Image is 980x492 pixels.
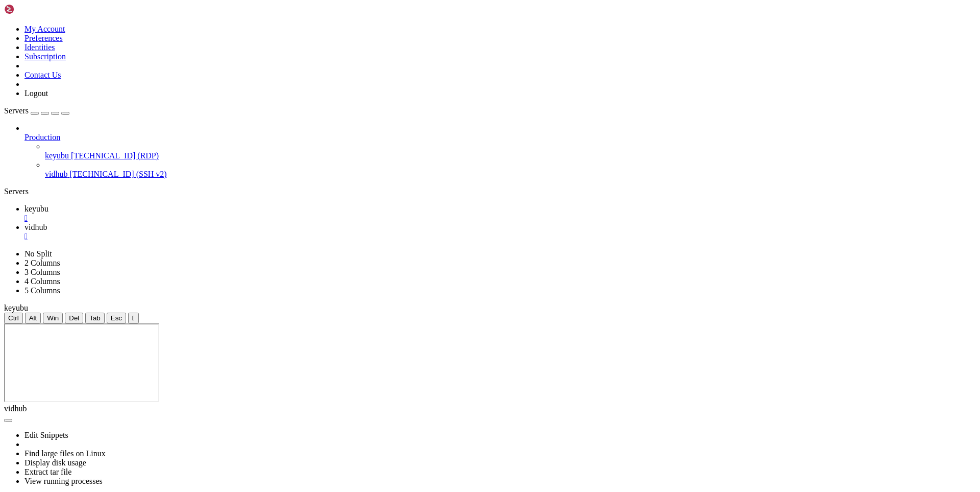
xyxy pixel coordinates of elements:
[89,314,101,322] span: Tab
[24,52,66,61] a: Subscription
[4,313,23,323] button: Ctrl
[4,303,28,312] span: keyubu
[111,314,122,322] span: Esc
[4,106,69,115] a: Servers
[24,431,68,439] a: Edit Snippets
[24,124,976,179] li: Production
[4,187,976,196] div: Servers
[24,133,60,142] span: Production
[47,314,59,322] span: Win
[65,313,83,323] button: Del
[45,170,67,178] span: vidhub
[24,268,60,276] a: 3 Columns
[24,89,48,98] a: Logout
[24,214,976,223] a: 
[24,43,55,52] a: Identities
[24,467,71,476] a: Extract tar file
[85,313,105,323] button: Tab
[24,259,60,267] a: 2 Columns
[69,170,166,178] span: [TECHNICAL_ID] (SSH v2)
[24,204,976,223] a: keyubu
[24,133,976,142] a: Production
[45,151,69,160] span: keyubu
[25,313,41,323] button: Alt
[29,314,37,322] span: Alt
[24,458,86,467] a: Display disk usage
[4,404,27,413] span: vidhub
[45,170,976,179] a: vidhub [TECHNICAL_ID] (SSH v2)
[24,25,65,33] a: My Account
[107,313,126,323] button: Esc
[8,314,19,322] span: Ctrl
[24,232,976,241] a: 
[71,151,159,160] span: [TECHNICAL_ID] (RDP)
[24,223,47,231] span: vidhub
[45,160,976,179] li: vidhub [TECHNICAL_ID] (SSH v2)
[45,142,976,160] li: keyubu [TECHNICAL_ID] (RDP)
[24,449,106,458] a: Find large files on Linux
[24,34,63,42] a: Preferences
[24,71,61,79] a: Contact Us
[4,106,29,115] span: Servers
[132,314,135,322] div: 
[24,204,48,213] span: keyubu
[24,249,52,258] a: No Split
[45,151,976,160] a: keyubu [TECHNICAL_ID] (RDP)
[24,477,103,485] a: View running processes
[43,313,63,323] button: Win
[24,286,60,295] a: 5 Columns
[24,277,60,286] a: 4 Columns
[4,4,63,14] img: Shellngn
[128,313,139,323] button: 
[69,314,79,322] span: Del
[24,223,976,241] a: vidhub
